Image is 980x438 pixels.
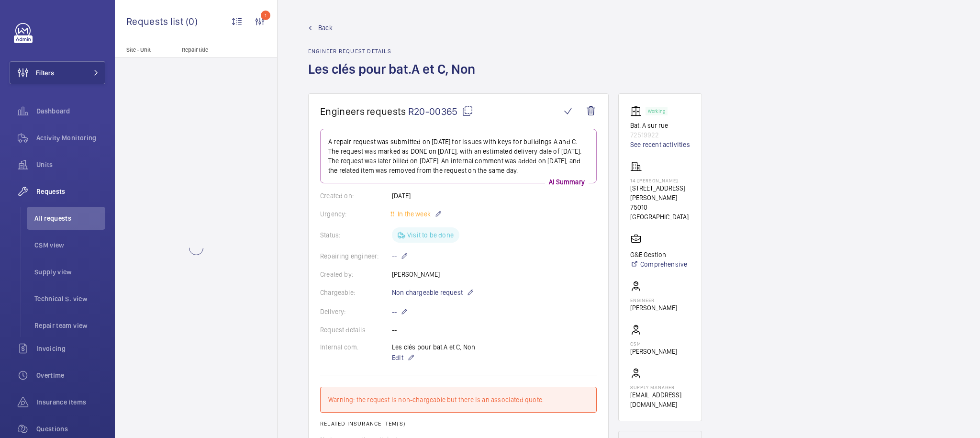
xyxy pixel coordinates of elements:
[328,395,589,404] div: Warning: the request is non-chargeable but there is an associated quote.
[630,384,690,390] p: Supply manager
[630,259,687,269] a: Comprehensive
[392,353,403,362] span: Edit
[36,344,105,353] span: Invoicing
[630,130,690,140] p: 72519922
[630,105,646,117] img: elevator.svg
[630,347,677,356] p: [PERSON_NAME]
[308,48,481,55] h2: Engineer request details
[36,187,105,196] span: Requests
[34,213,105,223] span: All requests
[630,183,690,202] p: [STREET_ADDRESS][PERSON_NAME]
[392,250,408,262] p: --
[34,294,105,303] span: Technical S. view
[36,133,105,143] span: Activity Monitoring
[545,177,589,187] p: AI Summary
[320,420,597,427] h2: Related insurance item(s)
[36,160,105,169] span: Units
[630,178,690,183] p: 14 [PERSON_NAME]
[126,15,186,27] span: Requests list
[630,250,687,259] p: G&E Gestion
[320,105,406,117] span: Engineers requests
[34,321,105,330] span: Repair team view
[308,60,481,93] h1: Les clés pour bat.A et C, Non
[630,297,677,303] p: Engineer
[630,341,677,347] p: CSM
[630,390,690,409] p: [EMAIL_ADDRESS][DOMAIN_NAME]
[630,121,690,130] p: Bat. A sur rue
[36,68,54,78] span: Filters
[408,105,473,117] span: R20-00365
[36,106,105,116] span: Dashboard
[34,240,105,250] span: CSM view
[115,46,178,53] p: Site - Unit
[392,306,408,317] p: --
[36,424,105,434] span: Questions
[630,303,677,313] p: [PERSON_NAME]
[318,23,333,33] span: Back
[182,46,245,53] p: Repair title
[630,140,690,149] a: See recent activities
[34,267,105,277] span: Supply view
[392,288,463,297] span: Non chargeable request
[630,202,690,222] p: 75010 [GEOGRAPHIC_DATA]
[10,61,105,84] button: Filters
[328,137,589,175] p: A repair request was submitted on [DATE] for issues with keys for buildings A and C. The request ...
[36,397,105,407] span: Insurance items
[648,110,665,113] p: Working
[396,210,431,218] span: In the week
[36,371,105,380] span: Overtime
